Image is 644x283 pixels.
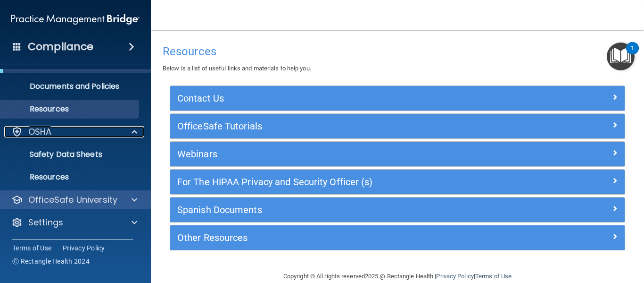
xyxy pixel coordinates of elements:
[28,217,63,228] p: Settings
[63,243,105,253] a: Privacy Policy
[28,126,52,137] p: OSHA
[177,174,618,189] a: For The HIPAA Privacy and Security Officer (s)
[177,119,618,134] a: OfficeSafe Tutorials
[607,43,635,70] button: Open Resource Center, 1 new notification
[481,216,633,254] iframe: Drift Widget Chat Controller
[177,205,504,215] h5: Spanish Documents
[177,230,618,245] a: Other Resources
[177,146,618,162] a: Webinars
[177,177,504,187] h5: For The HIPAA Privacy and Security Officer (s)
[177,202,618,217] a: Spanish Documents
[28,40,93,53] h4: Compliance
[11,126,137,137] a: OSHA
[28,194,117,206] p: OfficeSafe University
[6,82,135,91] p: Documents and Policies
[177,121,504,131] h5: OfficeSafe Tutorials
[631,48,634,60] div: 1
[436,273,473,280] a: Privacy Policy
[163,45,632,58] h4: Resources
[12,243,51,253] a: Terms of Use
[177,232,504,243] h5: Other Resources
[11,217,137,228] a: Settings
[475,273,512,280] a: Terms of Use
[177,93,504,103] h5: Contact Us
[177,91,618,106] a: Contact Us
[12,257,90,266] span: Ⓒ Rectangle Health 2024
[6,172,135,182] p: Resources
[11,194,137,206] a: OfficeSafe University
[6,104,135,114] p: Resources
[163,65,311,72] span: Below is a list of useful links and materials to help you.
[177,149,504,159] h5: Webinars
[11,10,140,29] img: PMB logo
[6,150,135,159] p: Safety Data Sheets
